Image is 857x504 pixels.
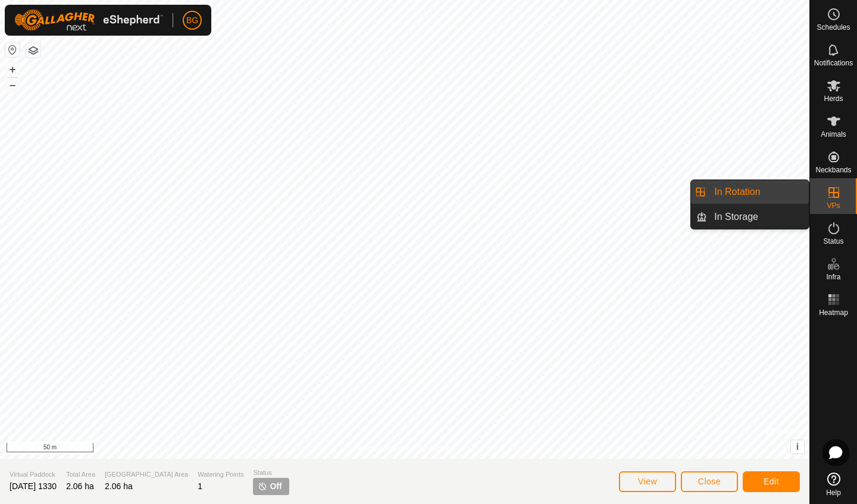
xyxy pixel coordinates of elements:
[105,481,133,491] span: 2.06 ha
[814,59,853,67] span: Notifications
[791,440,804,453] button: i
[14,10,163,31] img: Gallagher Logo
[619,471,676,492] button: View
[821,131,846,138] span: Animals
[417,443,452,454] a: Contact Us
[105,470,188,480] span: [GEOGRAPHIC_DATA] Area
[714,210,758,224] span: In Storage
[707,180,809,204] a: In Rotation
[698,477,721,486] span: Close
[270,480,282,493] span: Off
[826,273,840,281] span: Infra
[815,166,851,174] span: Neckbands
[824,95,843,102] span: Herds
[186,14,198,27] span: BG
[10,470,57,480] span: Virtual Paddock
[66,481,94,491] span: 2.06 ha
[198,470,243,480] span: Watering Points
[358,443,402,454] a: Privacy Policy
[253,468,289,478] span: Status
[66,470,95,480] span: Total Area
[258,481,267,491] img: turn-off
[819,309,848,316] span: Heatmap
[198,481,202,491] span: 1
[26,43,40,58] button: Map Layers
[796,442,799,452] span: i
[764,477,779,486] span: Edit
[638,477,657,486] span: View
[827,202,840,209] span: VPs
[10,481,57,491] span: [DATE] 1330
[826,489,841,496] span: Help
[691,205,809,229] li: In Storage
[823,238,843,245] span: Status
[810,468,857,501] a: Help
[5,78,20,92] button: –
[681,471,738,492] button: Close
[743,471,800,492] button: Edit
[817,24,850,31] span: Schedules
[714,185,760,199] span: In Rotation
[707,205,809,229] a: In Storage
[691,180,809,204] li: In Rotation
[5,43,20,57] button: Reset Map
[5,62,20,77] button: +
